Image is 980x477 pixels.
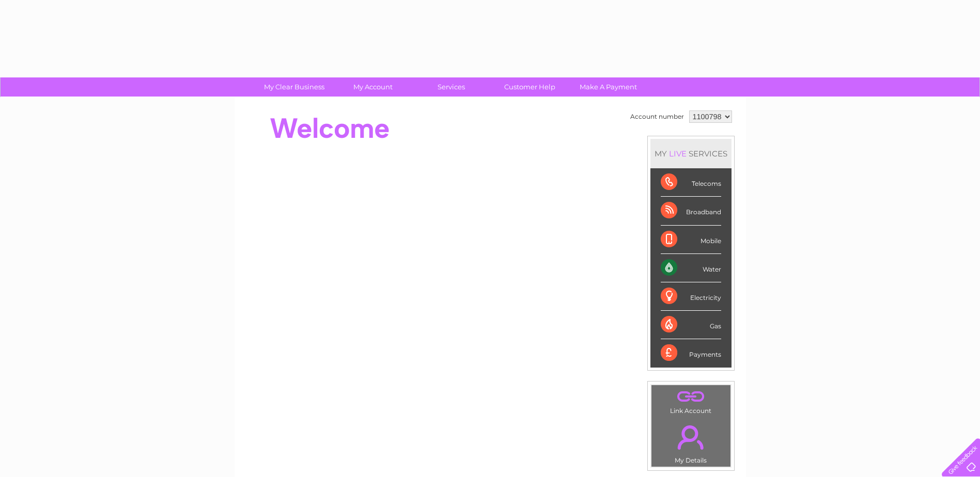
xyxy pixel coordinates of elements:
[661,339,721,367] div: Payments
[651,385,731,417] td: Link Account
[661,254,721,282] div: Water
[661,168,721,197] div: Telecoms
[330,77,415,97] a: My Account
[667,149,689,158] div: LIVE
[654,388,728,406] a: .
[661,282,721,311] div: Electricity
[409,77,494,97] a: Services
[661,197,721,225] div: Broadband
[654,419,728,455] a: .
[651,417,731,467] td: My Details
[487,77,572,97] a: Customer Help
[566,77,651,97] a: Make A Payment
[628,108,687,125] td: Account number
[661,311,721,339] div: Gas
[650,139,732,168] div: MY SERVICES
[661,226,721,254] div: Mobile
[252,77,337,97] a: My Clear Business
